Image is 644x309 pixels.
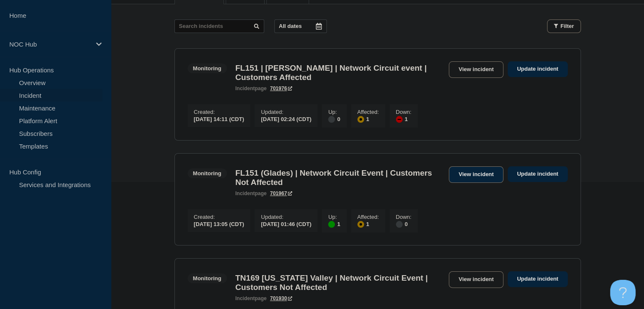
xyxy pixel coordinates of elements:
span: Monitoring [188,63,227,73]
span: Filter [561,23,574,29]
p: Affected : [357,109,379,115]
a: View incident [449,166,503,183]
div: affected [357,221,364,228]
div: [DATE] 13:05 (CDT) [194,220,244,227]
a: Update incident [508,166,568,182]
input: Search incidents [174,19,264,33]
h3: FL151 (Glades) | Network Circuit Event | Customers Not Affected [235,168,445,187]
p: Affected : [357,214,379,220]
p: Updated : [261,214,311,220]
div: 1 [328,220,340,228]
h3: TN169 [US_STATE] Valley | Network Circuit Event | Customers Not Affected [235,273,445,292]
p: NOC Hub [9,41,91,48]
div: 0 [396,220,412,228]
div: 1 [396,115,412,123]
div: [DATE] 14:11 (CDT) [194,115,244,122]
a: 701930 [270,295,292,301]
p: Updated : [261,109,311,115]
a: Update incident [508,61,568,77]
p: Created : [194,214,244,220]
div: down [396,116,403,123]
p: Down : [396,109,412,115]
a: Update incident [508,271,568,287]
div: 1 [357,115,379,123]
a: 701967 [270,190,292,196]
p: page [235,86,267,91]
div: [DATE] 01:46 (CDT) [261,220,311,227]
span: Monitoring [188,168,227,178]
h3: FL151 | [PERSON_NAME] | Network Circuit event | Customers Affected [235,63,445,82]
div: disabled [396,221,403,228]
span: Monitoring [188,273,227,283]
div: affected [357,116,364,123]
p: Down : [396,214,412,220]
div: 0 [328,115,340,123]
p: Up : [328,214,340,220]
p: All dates [279,23,302,29]
span: incident [235,86,255,91]
button: Filter [547,19,581,33]
p: Created : [194,109,244,115]
p: Up : [328,109,340,115]
p: page [235,190,267,196]
span: incident [235,190,255,196]
div: 1 [357,220,379,228]
p: page [235,295,267,301]
div: disabled [328,116,335,123]
a: View incident [449,61,503,78]
iframe: Help Scout Beacon - Open [610,280,636,305]
button: All dates [274,19,327,33]
span: incident [235,295,255,301]
div: up [328,221,335,228]
a: View incident [449,271,503,288]
div: [DATE] 02:24 (CDT) [261,115,311,122]
a: 701976 [270,86,292,91]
